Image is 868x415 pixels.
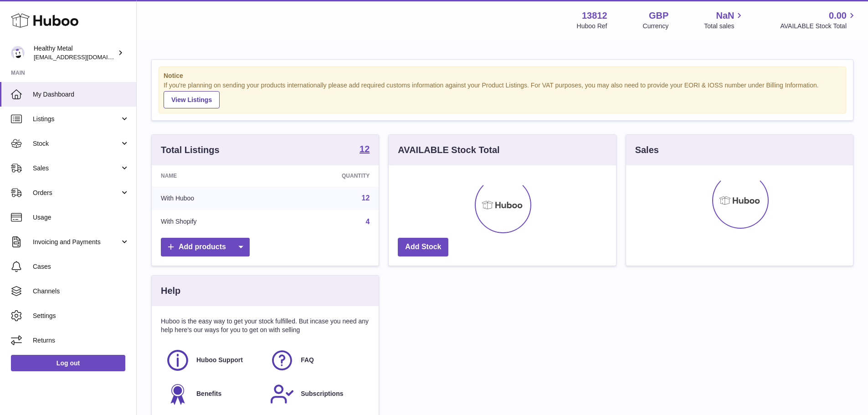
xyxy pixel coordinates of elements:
h3: Total Listings [161,144,220,156]
span: Total sales [704,22,745,31]
span: FAQ [301,356,314,364]
a: View Listings [164,91,220,108]
a: Subscriptions [270,382,365,406]
strong: 13812 [582,10,607,22]
a: Add products [161,238,250,256]
span: Benefits [196,389,221,398]
h3: Sales [635,144,659,156]
td: With Shopify [152,210,274,234]
a: Benefits [165,382,261,406]
a: 12 [362,194,370,202]
a: FAQ [270,348,365,373]
span: Orders [33,189,120,197]
span: Listings [33,115,120,123]
div: If you're planning on sending your products internationally please add required customs informati... [164,81,841,108]
span: Huboo Support [196,356,243,364]
span: [EMAIL_ADDRESS][DOMAIN_NAME] [34,53,134,61]
a: NaN Total sales [704,10,745,31]
span: Invoicing and Payments [33,238,120,246]
td: With Huboo [152,186,274,210]
span: 0.00 [829,10,847,22]
a: 0.00 AVAILABLE Stock Total [780,10,857,31]
strong: Notice [164,72,841,80]
span: Cases [33,262,129,271]
a: Huboo Support [165,348,261,373]
th: Name [152,165,274,186]
p: Huboo is the easy way to get your stock fulfilled. But incase you need any help here's our ways f... [161,317,370,334]
span: Sales [33,164,120,173]
th: Quantity [274,165,379,186]
div: Huboo Ref [577,22,607,31]
img: internalAdmin-13812@internal.huboo.com [11,46,25,60]
strong: GBP [649,10,668,22]
span: Channels [33,287,129,296]
span: NaN [716,10,734,22]
span: Settings [33,312,129,320]
div: Currency [643,22,669,31]
a: 4 [365,218,370,225]
a: 12 [360,144,370,155]
a: Add Stock [398,238,448,256]
span: Returns [33,336,129,345]
h3: AVAILABLE Stock Total [398,144,499,156]
span: Usage [33,213,129,222]
a: Log out [11,355,125,371]
span: AVAILABLE Stock Total [780,22,857,31]
strong: 12 [360,144,370,154]
div: Healthy Metal [34,44,116,61]
span: Subscriptions [301,389,343,398]
span: Stock [33,139,120,148]
span: My Dashboard [33,90,129,99]
h3: Help [161,285,180,297]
